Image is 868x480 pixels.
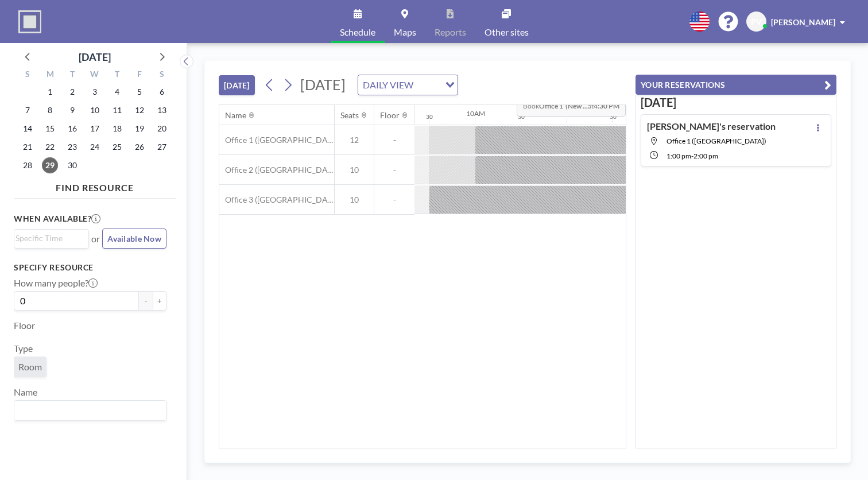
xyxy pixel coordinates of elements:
input: Search for option [15,232,82,245]
h4: [PERSON_NAME]'s reservation [647,121,776,132]
label: How many people? [14,277,98,289]
h3: Specify resource [14,262,166,273]
span: Monday, September 22, 2025 [42,139,58,155]
span: Wednesday, September 24, 2025 [87,139,103,155]
span: Available Now [107,234,161,243]
span: Thursday, September 4, 2025 [109,84,125,100]
div: 10AM [466,109,485,118]
span: Tuesday, September 16, 2025 [64,121,80,137]
span: Sunday, September 14, 2025 [20,121,36,137]
span: Saturday, September 6, 2025 [154,84,170,100]
span: Book at [517,94,626,117]
span: Monday, September 15, 2025 [42,121,58,137]
span: Tuesday, September 30, 2025 [64,157,80,173]
span: - [374,195,414,205]
div: 30 [518,113,525,121]
span: 12 [335,135,374,145]
b: Office 1 (New ... [539,102,588,110]
span: Monday, September 8, 2025 [42,102,58,118]
span: Friday, September 5, 2025 [131,84,148,100]
div: M [39,68,61,83]
span: Reports [435,28,466,37]
span: Thursday, September 11, 2025 [109,102,125,118]
div: Name [225,110,246,121]
div: W [84,68,106,83]
span: Room [18,361,42,373]
button: YOUR RESERVATIONS [635,75,836,95]
span: Tuesday, September 23, 2025 [64,139,80,155]
span: Monday, September 1, 2025 [42,84,58,100]
span: Saturday, September 27, 2025 [154,139,170,155]
span: Schedule [340,28,375,37]
span: Saturday, September 20, 2025 [154,121,170,137]
span: Monday, September 29, 2025 [42,157,58,173]
span: - [374,135,414,145]
span: Wednesday, September 3, 2025 [87,84,103,100]
span: Office 1 ([GEOGRAPHIC_DATA]) [219,135,334,145]
span: DAILY VIEW [361,78,416,92]
button: - [139,291,153,311]
span: 10 [335,165,374,175]
span: - [691,152,693,160]
span: Sunday, September 28, 2025 [20,157,36,173]
span: Sunday, September 21, 2025 [20,139,36,155]
img: organization-logo [18,10,41,33]
span: Sunday, September 7, 2025 [20,102,36,118]
span: PV [751,17,762,27]
span: Friday, September 12, 2025 [131,102,148,118]
div: Seats [340,110,359,121]
span: 10 [335,195,374,205]
span: Thursday, September 25, 2025 [109,139,125,155]
span: - [374,165,414,175]
div: T [106,68,128,83]
div: 30 [426,113,433,121]
div: Floor [380,110,400,121]
button: Available Now [102,229,166,249]
div: Search for option [14,401,166,420]
h3: [DATE] [641,95,831,110]
span: Office 2 ([GEOGRAPHIC_DATA]) [219,165,334,175]
span: Thursday, September 18, 2025 [109,121,125,137]
label: Floor [14,320,35,331]
span: Office 3 ([GEOGRAPHIC_DATA]) [219,195,334,205]
span: Maps [394,28,416,37]
input: Search for option [15,403,160,418]
h4: FIND RESOURCE [14,177,176,193]
button: [DATE] [219,75,255,95]
div: T [61,68,84,83]
div: [DATE] [79,49,111,65]
label: Name [14,386,37,398]
span: Wednesday, September 17, 2025 [87,121,103,137]
span: Office 1 (New Building) [666,137,766,145]
div: Search for option [358,75,458,95]
div: S [150,68,173,83]
span: 2:00 PM [693,152,718,160]
span: Wednesday, September 10, 2025 [87,102,103,118]
input: Search for option [417,78,439,92]
div: 30 [610,113,617,121]
span: Other sites [485,28,529,37]
span: Friday, September 19, 2025 [131,121,148,137]
span: Friday, September 26, 2025 [131,139,148,155]
span: Saturday, September 13, 2025 [154,102,170,118]
div: F [128,68,150,83]
div: Search for option [14,230,88,247]
button: + [153,291,166,311]
span: or [91,233,100,245]
span: Tuesday, September 9, 2025 [64,102,80,118]
span: 1:00 PM [666,152,691,160]
span: [DATE] [300,76,346,93]
div: S [17,68,39,83]
label: Type [14,343,33,354]
span: [PERSON_NAME] [771,17,835,27]
b: 4:30 PM [594,102,619,110]
span: Tuesday, September 2, 2025 [64,84,80,100]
